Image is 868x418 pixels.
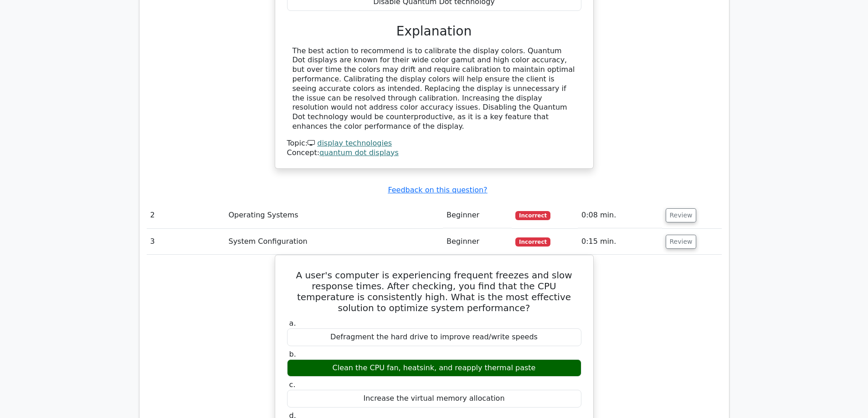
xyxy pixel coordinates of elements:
td: Beginner [443,229,512,255]
div: Clean the CPU fan, heatsink, and reapply thermal paste [287,359,581,377]
td: 0:08 min. [578,202,662,228]
td: 2 [147,202,225,228]
span: Incorrect [515,211,550,220]
h3: Explanation [293,24,576,39]
h5: A user's computer is experiencing frequent freezes and slow response times. After checking, you f... [286,270,582,313]
a: quantum dot displays [319,148,399,157]
button: Review [666,235,697,249]
span: b. [289,350,296,358]
span: a. [289,319,296,327]
span: Incorrect [515,237,550,247]
a: Feedback on this question? [388,186,487,194]
div: Concept: [287,148,581,158]
div: The best action to recommend is to calibrate the display colors. Quantum Dot displays are known f... [293,46,576,131]
td: 0:15 min. [578,229,662,255]
button: Review [666,208,697,222]
td: Beginner [443,202,512,228]
td: 3 [147,229,225,255]
td: Operating Systems [225,202,443,228]
td: System Configuration [225,229,443,255]
div: Defragment the hard drive to improve read/write speeds [287,328,581,346]
div: Topic: [287,139,581,148]
span: c. [289,380,296,389]
div: Increase the virtual memory allocation [287,390,581,408]
a: display technologies [317,139,392,147]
